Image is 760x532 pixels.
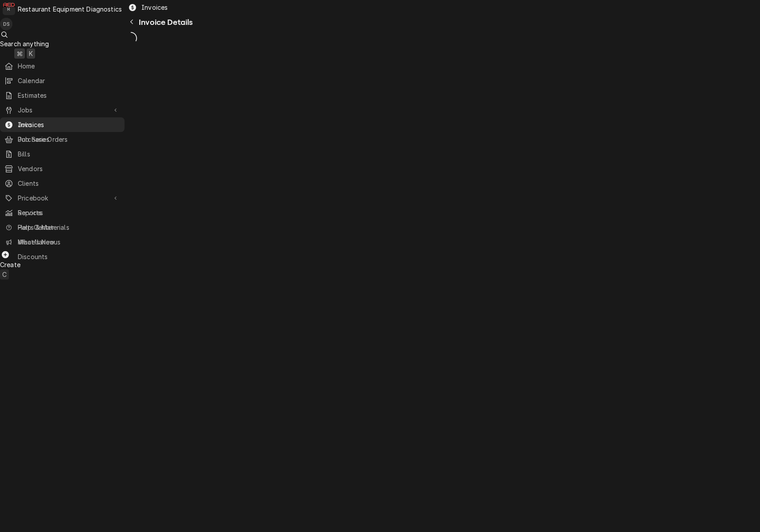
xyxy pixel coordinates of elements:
span: Estimates [18,91,120,100]
div: Restaurant Equipment Diagnostics [18,4,122,14]
span: Invoices [18,120,120,129]
span: ⌘ [16,49,23,58]
span: Clients [18,179,120,188]
span: What's New [18,237,119,247]
span: Vendors [18,164,120,173]
span: Invoice Details [139,18,193,27]
span: Invoices [141,3,168,12]
span: Loading... [125,31,137,46]
span: Calendar [18,76,120,85]
span: Bills [18,149,120,159]
span: K [29,49,33,58]
span: Help Center [18,223,119,232]
span: C [2,270,7,279]
span: Pricebook [18,193,107,203]
div: Restaurant Equipment Diagnostics's Avatar [3,3,15,15]
span: Jobs [18,105,107,115]
button: Navigate back [125,15,139,29]
span: Reports [18,208,120,217]
span: Purchase Orders [18,135,120,144]
span: Discounts [18,252,120,261]
div: R [3,3,15,15]
span: Home [18,61,120,71]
